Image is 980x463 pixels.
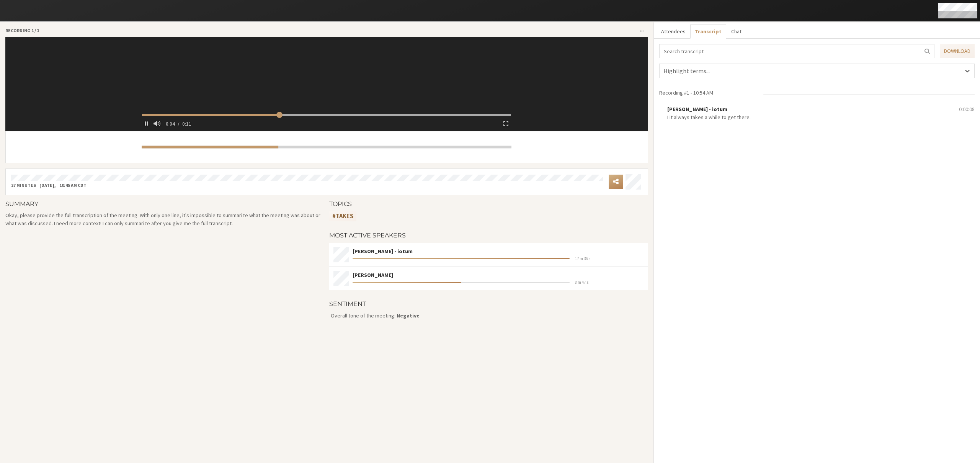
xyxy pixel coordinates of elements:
div: 27 minutes [11,182,36,189]
span: I it always takes a while to get there. [667,114,751,121]
span: 8 [575,280,577,285]
div: [PERSON_NAME] [353,271,644,279]
span: [PERSON_NAME] - iotum [667,106,727,113]
div: Recording #1 - 10:54 AM [657,89,763,105]
button: Open menu [636,25,648,37]
div: [DATE] , [39,182,56,189]
span: 17 [575,256,579,261]
p: Okay, please provide the full transcription of the meeting. With only one line, it's impossible t... [5,211,324,227]
h4: Summary [5,201,324,208]
button: Chat [726,25,746,39]
span: Negative [397,312,420,319]
h4: Most active speakers [329,232,648,239]
div: 10:45 AM CDT [59,182,87,189]
span: 47 [582,280,586,285]
button: Transcript [690,25,726,39]
time: 0:04 [163,118,178,130]
span: m s [575,279,644,286]
h4: Sentiment [329,301,648,308]
time: 0:11 [180,118,194,130]
div: Recording 1 / 1 [3,27,633,34]
span: 36 [584,256,588,261]
div: 0:00:08 [959,105,975,113]
div: #takes [329,211,356,221]
h4: Topics [329,201,648,208]
span: / [178,118,180,130]
button: Open menu [609,175,623,189]
button: Attendees [657,25,690,39]
span: m s [575,255,644,262]
a: Download [940,44,975,58]
p: Overall tone of the meeting: [331,312,648,320]
div: [PERSON_NAME] - iotum [353,247,644,255]
input: Search transcript [659,44,934,58]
